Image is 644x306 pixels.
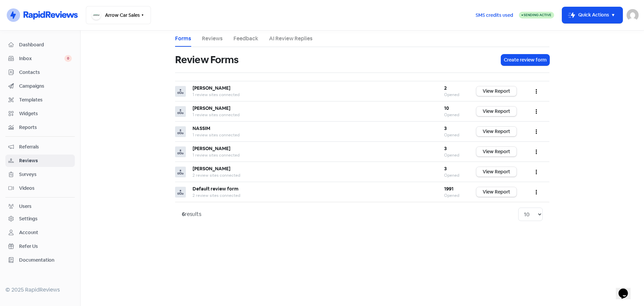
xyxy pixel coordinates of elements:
a: Contacts [5,66,75,79]
div: Opened [444,172,463,178]
b: [PERSON_NAME] [193,85,230,91]
a: Reviews [5,155,75,167]
span: 2 review sites connected [193,173,240,178]
a: Settings [5,213,75,225]
span: Documentation [19,257,72,264]
b: [PERSON_NAME] [193,166,230,172]
img: User [627,9,639,21]
b: Default review form [193,186,238,192]
b: NASSIM [193,125,210,131]
a: Sending Active [519,11,554,19]
div: Opened [444,92,463,98]
span: Reports [19,124,72,131]
div: Settings [19,215,38,222]
a: Reviews [202,35,223,43]
span: Dashboard [19,41,72,48]
h1: Review Forms [175,49,238,71]
span: 1 review sites connected [193,112,239,118]
a: View Report [476,127,517,136]
b: 2 [444,85,447,91]
a: Referrals [5,141,75,153]
b: 3 [444,145,447,151]
b: [PERSON_NAME] [193,145,230,151]
a: AI Review Replies [269,35,313,43]
span: Surveys [19,171,72,178]
a: Campaigns [5,80,75,92]
a: Surveys [5,168,75,181]
div: Opened [444,152,463,158]
a: Widgets [5,107,75,120]
span: 0 [64,55,72,62]
span: Reviews [19,157,72,164]
span: Sending Active [524,13,551,17]
b: 1991 [444,186,453,192]
a: View Report [476,106,517,116]
span: SMS credits used [476,12,513,19]
div: Account [19,229,38,236]
div: Users [19,203,32,210]
a: Reports [5,121,75,134]
a: View Report [476,167,517,177]
a: Documentation [5,254,75,266]
iframe: chat widget [616,279,637,299]
a: Templates [5,94,75,106]
span: Campaigns [19,83,72,90]
button: Create review form [501,54,549,65]
a: Dashboard [5,39,75,51]
div: Opened [444,112,463,118]
span: Refer Us [19,243,72,250]
a: Users [5,200,75,213]
a: Videos [5,182,75,194]
div: Opened [444,192,463,199]
span: Widgets [19,110,72,117]
span: Referrals [19,143,72,150]
b: 3 [444,125,447,131]
a: SMS credits used [470,11,519,18]
div: © 2025 RapidReviews [5,286,75,294]
a: Inbox 0 [5,52,75,65]
span: Templates [19,96,72,103]
button: Quick Actions [562,7,623,23]
span: 1 review sites connected [193,92,239,97]
a: Forms [175,35,191,43]
a: Feedback [233,35,258,43]
a: Account [5,226,75,239]
span: Contacts [19,69,72,76]
span: Videos [19,185,72,192]
span: 2 review sites connected [193,193,240,198]
b: 3 [444,166,447,172]
span: Inbox [19,55,64,62]
button: Arrow Car Sales [86,6,151,24]
span: 1 review sites connected [193,152,239,158]
span: 1 review sites connected [193,132,239,138]
a: Refer Us [5,240,75,253]
b: 10 [444,105,449,111]
div: Opened [444,132,463,138]
a: View Report [476,147,517,157]
strong: 6 [182,211,185,218]
a: View Report [476,187,517,197]
b: [PERSON_NAME] [193,105,230,111]
div: results [182,210,201,218]
a: View Report [476,86,517,96]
